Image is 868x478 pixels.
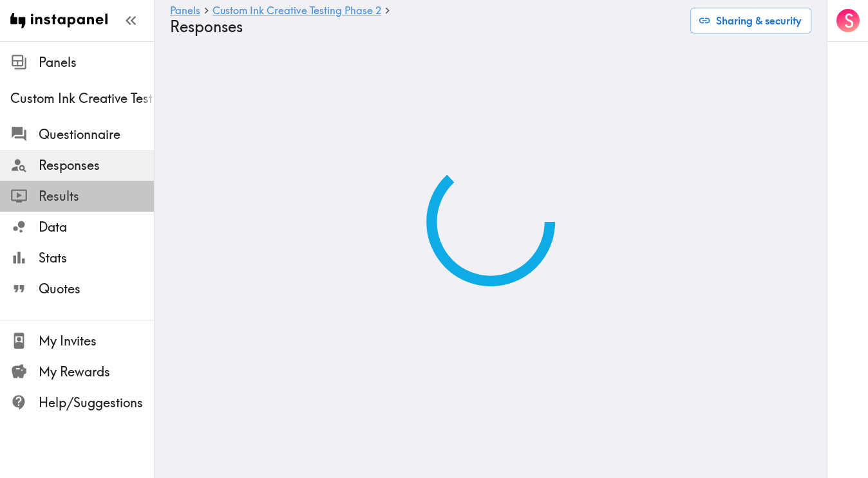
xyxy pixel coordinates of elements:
a: Custom Ink Creative Testing Phase 2 [212,5,381,17]
span: Help/Suggestions [39,394,154,412]
span: Data [39,218,154,236]
span: Results [39,187,154,205]
h4: Responses [170,17,680,36]
span: Questionnaire [39,125,154,143]
span: My Invites [39,332,154,350]
button: S [835,8,861,33]
span: My Rewards [39,363,154,381]
a: Panels [170,5,200,17]
span: Quotes [39,280,154,298]
span: Custom Ink Creative Testing Phase 2 [10,89,154,107]
span: Responses [39,156,154,174]
span: S [844,10,854,32]
button: Sharing & security [690,8,811,33]
span: Panels [39,53,154,71]
span: Stats [39,249,154,267]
